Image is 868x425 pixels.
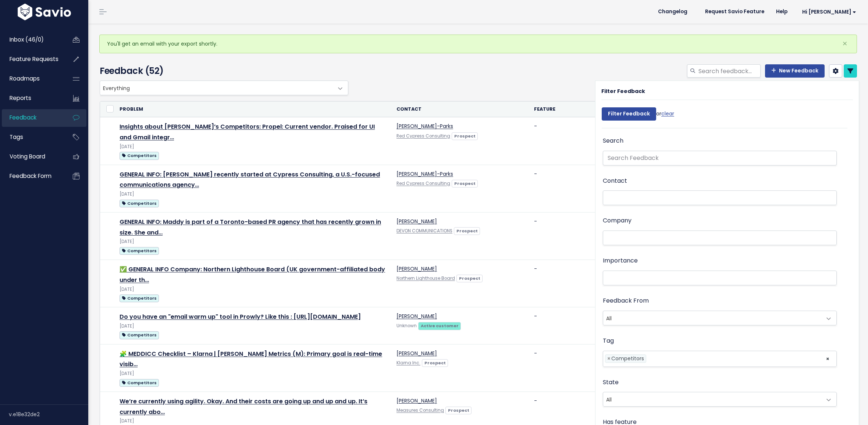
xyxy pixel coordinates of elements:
[530,307,594,344] td: -
[454,133,476,139] strong: Prospect
[10,114,36,121] span: Feedback
[454,181,476,186] strong: Prospect
[770,6,793,17] a: Help
[9,405,88,424] div: v.e18e32de2
[456,228,478,234] strong: Prospect
[594,101,620,117] th: Mrr
[10,133,23,141] span: Tags
[603,377,619,388] label: State
[605,354,646,363] li: Competitors
[10,153,45,160] span: Voting Board
[594,344,620,392] td: -
[120,122,375,142] a: Insights about [PERSON_NAME]’s Competitors: Propel: Current vendor. Praised for UI and Gmail integr…
[396,275,455,281] a: Northern Lighthouse Board
[594,212,620,260] td: 169.00
[120,312,361,321] a: Do you have an "email warm up" tool in Prowly? Like this : [URL][DOMAIN_NAME]
[603,392,822,406] span: All
[10,172,51,180] span: Feedback form
[120,286,388,293] div: [DATE]
[530,117,594,165] td: -
[120,265,385,284] a: ✅ GENERAL INFO Company: Northern Lighthouse Board (UK government-affiliated body under th…
[530,101,594,117] th: Feature
[603,136,623,146] label: Search
[120,170,380,189] a: GENERAL INFO: [PERSON_NAME] recently started at Cypress Consulting, a U.S.-focused communications...
[10,36,44,43] span: Inbox (46/0)
[396,350,437,357] a: [PERSON_NAME]
[594,117,620,165] td: -
[396,360,420,366] a: Klarna Inc.
[594,307,620,344] td: -
[607,355,611,362] span: ×
[826,351,830,367] span: ×
[530,344,594,392] td: -
[602,104,674,128] div: or
[120,218,381,237] a: GENERAL INFO: Maddy is part of a Toronto-based PR agency that has recently grown in size. She and…
[120,350,382,369] a: 🧩 MEDDICC Checklist – Klarna | [PERSON_NAME] Metrics (M): Primary goal is real-time visib…
[396,133,450,139] a: Red Cypress Consulting
[661,110,674,117] a: clear
[2,90,61,107] a: Reports
[530,260,594,307] td: -
[120,293,159,303] a: Competitors
[603,215,632,226] label: Company
[452,179,478,187] a: Prospect
[765,64,825,78] a: New Feedback
[396,122,453,130] a: [PERSON_NAME]-Parks
[115,101,392,117] th: Problem
[120,151,159,160] a: Competitors
[120,200,159,207] span: Competitors
[2,168,61,185] a: Feedback form
[530,165,594,212] td: -
[422,359,448,366] a: Prospect
[658,9,687,14] span: Changelog
[793,6,862,18] a: Hi [PERSON_NAME]
[100,81,333,95] span: Everything
[421,323,459,329] strong: Active customer
[16,4,73,20] img: logo-white.9d6f32f41409.svg
[392,101,530,117] th: Contact
[396,397,437,404] a: [PERSON_NAME]
[459,275,480,281] strong: Prospect
[396,218,437,225] a: [PERSON_NAME]
[396,228,452,234] a: DEVON COMMUNICATIONS
[418,322,461,329] a: Active customer
[603,256,638,266] label: Importance
[594,260,620,307] td: -
[396,181,450,186] a: Red Cypress Consulting
[120,379,159,387] span: Competitors
[396,170,453,178] a: [PERSON_NAME]-Parks
[10,94,31,102] span: Reports
[120,190,388,198] div: [DATE]
[2,51,61,68] a: Feature Requests
[603,392,837,407] span: All
[120,152,159,160] span: Competitors
[530,212,594,260] td: -
[120,246,159,255] a: Competitors
[2,148,61,165] a: Voting Board
[448,407,469,413] strong: Prospect
[396,323,417,329] span: Unknown
[120,143,388,151] div: [DATE]
[2,31,61,48] a: Inbox (46/0)
[594,165,620,212] td: -
[445,406,472,414] a: Prospect
[454,227,480,234] a: Prospect
[396,312,437,320] a: [PERSON_NAME]
[603,151,837,165] input: Search Feedback
[2,70,61,87] a: Roadmaps
[120,330,159,339] a: Competitors
[603,336,614,346] label: Tag
[120,370,388,378] div: [DATE]
[120,378,159,387] a: Competitors
[100,81,348,95] span: Everything
[10,75,40,82] span: Roadmaps
[120,247,159,255] span: Competitors
[424,360,446,366] strong: Prospect
[120,417,388,425] div: [DATE]
[120,294,159,302] span: Competitors
[699,6,770,17] a: Request Savio Feature
[396,265,437,272] a: [PERSON_NAME]
[456,274,483,282] a: Prospect
[603,311,822,325] span: All
[2,129,61,146] a: Tags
